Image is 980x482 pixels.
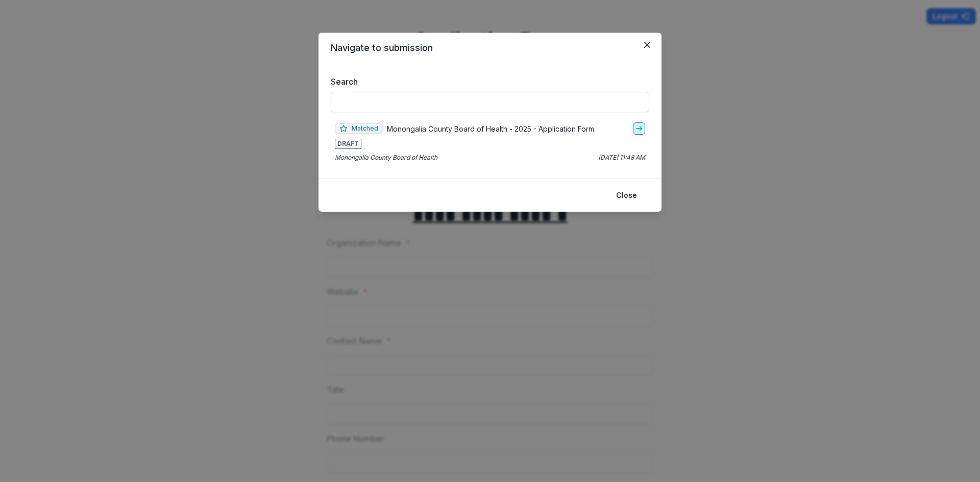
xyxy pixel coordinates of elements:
[318,33,661,63] header: Navigate to submission
[331,75,643,88] label: Search
[598,153,645,162] p: [DATE] 11:48 AM
[610,187,643,204] button: Close
[335,123,383,134] span: Matched
[639,37,655,53] button: Close
[633,122,645,135] a: go-to
[335,153,437,162] p: Monongalia County Board of Health
[387,123,594,134] p: Monongalia County Board of Health - 2025 - Application Form
[335,139,361,149] span: DRAFT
